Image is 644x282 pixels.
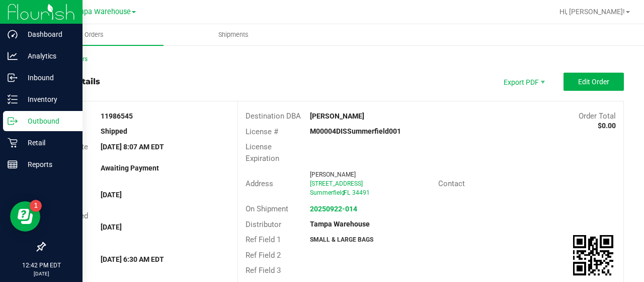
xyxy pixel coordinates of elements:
span: Edit Order [578,78,609,86]
button: Edit Order [563,73,624,91]
strong: [DATE] [101,191,122,199]
strong: Shipped [101,127,127,135]
inline-svg: Reports [8,159,18,170]
strong: [PERSON_NAME] [310,112,364,120]
p: [DATE] [5,270,78,277]
span: [PERSON_NAME] [310,171,356,178]
span: Contact [438,179,465,188]
span: Destination DBA [246,111,301,121]
p: Analytics [18,50,78,62]
span: Shipments [205,30,262,39]
span: Summerfield [310,189,345,196]
span: Order Total [579,111,616,121]
inline-svg: Retail [8,138,18,148]
strong: Tampa Warehouse [310,220,370,228]
span: 34491 [352,189,370,196]
span: FL [344,189,350,196]
span: Ref Field 3 [246,266,281,275]
strong: Awaiting Payment [101,164,159,172]
p: Inbound [18,72,78,84]
span: , [343,189,344,196]
inline-svg: Analytics [8,51,18,61]
strong: 11986545 [101,112,133,120]
inline-svg: Inventory [8,94,18,104]
span: Tampa Warehouse [69,8,131,16]
strong: M00004DISSummerfield001 [310,127,401,135]
span: License # [246,127,278,136]
strong: [DATE] 6:30 AM EDT [101,255,164,263]
inline-svg: Inbound [8,73,18,83]
iframe: Resource center [10,201,40,232]
p: Reports [18,158,78,171]
a: Orders [24,24,164,45]
span: Orders [71,30,117,39]
a: 20250922-014 [310,205,357,213]
inline-svg: Dashboard [8,29,18,39]
li: Export PDF [493,73,553,91]
a: Shipments [164,24,303,45]
strong: $0.00 [598,122,616,130]
span: Address [246,179,273,188]
span: [STREET_ADDRESS] [310,180,363,187]
p: Inventory [18,93,78,105]
p: Outbound [18,115,78,127]
span: Ref Field 2 [246,251,281,260]
strong: SMALL & LARGE BAGS [310,236,373,243]
span: Distributor [246,220,281,229]
qrcode: 11986545 [573,235,613,275]
iframe: Resource center unread badge [30,200,42,212]
span: License Expiration [246,142,279,163]
inline-svg: Outbound [8,116,18,126]
p: Dashboard [18,28,78,40]
strong: [DATE] 8:07 AM EDT [101,143,164,151]
span: Ref Field 1 [246,235,281,244]
strong: [DATE] [101,223,122,231]
p: 12:42 PM EDT [5,261,78,270]
span: Hi, [PERSON_NAME]! [559,8,625,16]
p: Retail [18,137,78,149]
img: Scan me! [573,235,613,275]
span: On Shipment [246,204,288,213]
